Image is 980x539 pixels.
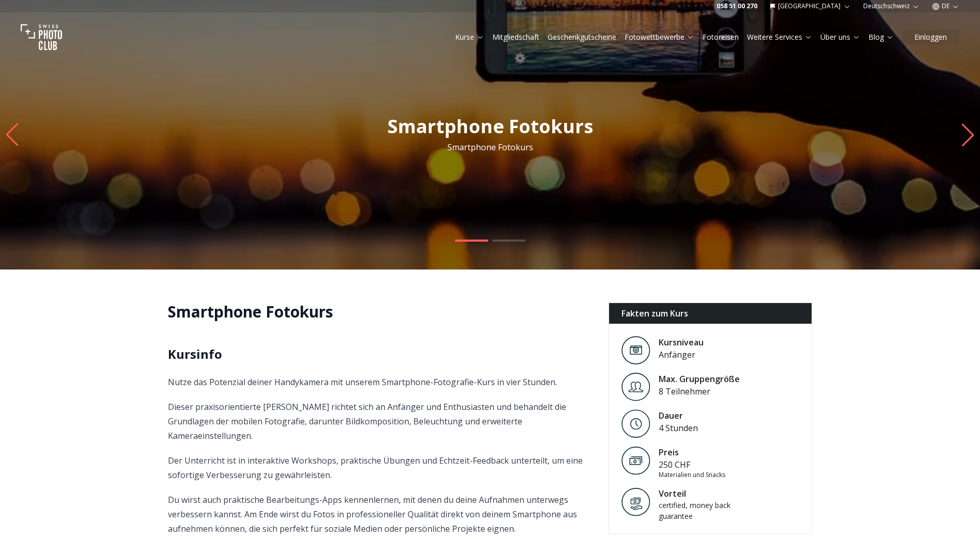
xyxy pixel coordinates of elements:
[168,375,592,389] p: Nutze das Potenzial deiner Handykamera mit unserem Smartphone-Fotografie-Kurs in vier Stunden.
[609,303,812,324] div: Fakten zum Kurs
[820,32,860,42] a: Über uns
[621,373,650,401] img: Level
[621,336,650,364] img: Level
[659,373,740,385] div: Max. Gruppengröße
[902,30,959,44] button: Einloggen
[620,30,698,44] button: Fotowettbewerbe
[21,17,62,58] img: Swiss photo club
[698,30,743,44] button: Fotoreisen
[168,493,592,536] p: Du wirst auch praktische Bearbeitungs-Apps kennenlernen, mit denen du deine Aufnahmen unterwegs v...
[717,2,757,10] a: 058 51 00 270
[659,336,704,348] div: Kursniveau
[625,32,694,42] a: Fotowettbewerbe
[455,32,484,42] a: Kurse
[659,487,746,500] div: Vorteil
[659,446,725,458] div: Preis
[659,458,725,471] div: 250 CHF
[621,409,650,438] img: Level
[543,30,620,44] button: Geschenkgutscheine
[168,400,592,443] p: Dieser praxisorientierte [PERSON_NAME] richtet sich an Anfänger und Enthusiasten und behandelt di...
[168,346,592,362] h2: Kursinfo
[659,409,698,422] div: Dauer
[747,32,812,42] a: Weitere Services
[659,348,704,361] div: Anfänger
[659,385,740,398] div: 8 Teilnehmer
[451,30,488,44] button: Kurse
[743,30,816,44] button: Weitere Services
[621,487,650,516] img: Vorteil
[816,30,864,44] button: Über uns
[659,471,725,479] div: Materialien und Snacks
[168,453,592,482] p: Der Unterricht ist in interaktive Workshops, praktische Übungen und Echtzeit-Feedback unterteilt,...
[868,32,894,42] a: Blog
[492,32,539,42] a: Mitgliedschaft
[659,500,746,521] div: certified, money back guarantee
[488,30,543,44] button: Mitgliedschaft
[703,32,739,42] a: Fotoreisen
[621,446,650,475] img: Preis
[864,30,898,44] button: Blog
[168,303,592,321] h1: Smartphone Fotokurs
[659,422,698,434] div: 4 Stunden
[548,32,616,42] a: Geschenkgutscheine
